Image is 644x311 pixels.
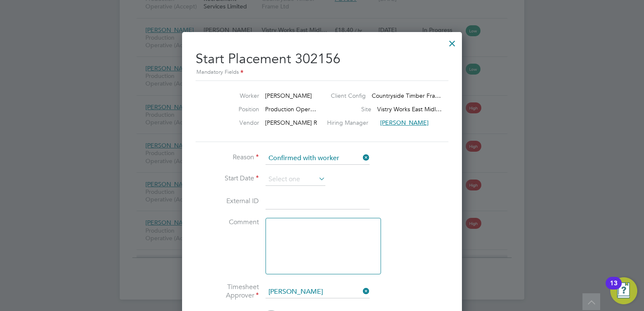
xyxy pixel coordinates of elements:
label: External ID [196,197,259,206]
button: Open Resource Center, 13 new notifications [610,277,637,304]
label: Client Config [331,92,366,99]
input: Search for... [266,286,370,298]
h2: Start Placement 302156 [196,44,448,77]
div: Mandatory Fields [196,68,448,77]
label: Hiring Manager [327,119,374,126]
span: Vistry Works East Midl… [377,105,442,113]
label: Comment [196,218,259,227]
span: [PERSON_NAME] Recruitme… [265,119,346,126]
label: Position [213,105,259,113]
span: Countryside Timber Fra… [372,92,441,99]
span: [PERSON_NAME] [380,119,429,126]
input: Select one [266,152,370,165]
label: Timesheet Approver [196,283,259,300]
label: Start Date [196,174,259,183]
span: Production Oper… [265,105,316,113]
label: Vendor [213,119,259,126]
label: Worker [213,92,259,99]
input: Select one [266,173,325,186]
label: Reason [196,153,259,162]
span: [PERSON_NAME] [265,92,312,99]
label: Site [338,105,371,113]
div: 13 [610,283,617,294]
